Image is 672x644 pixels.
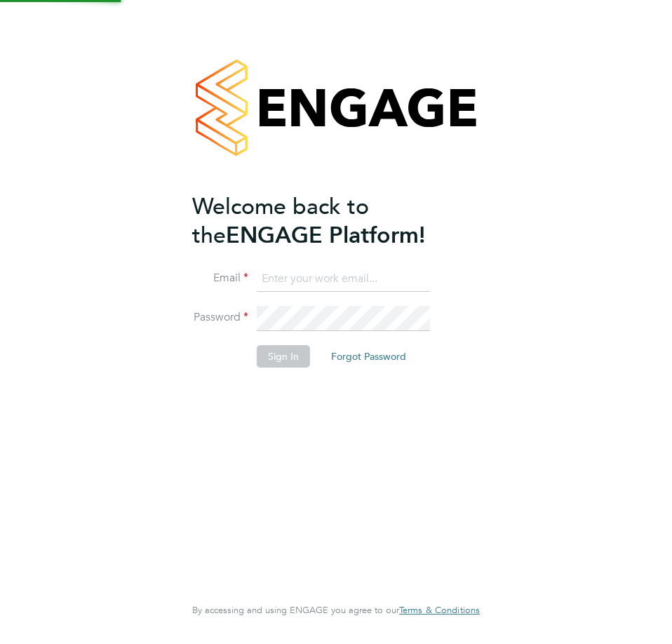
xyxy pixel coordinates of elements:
[399,605,480,616] a: Terms & Conditions
[257,267,430,292] input: Enter your work email...
[192,271,248,286] label: Email
[192,310,248,325] label: Password
[257,345,310,368] button: Sign In
[192,193,369,249] span: Welcome back to the
[192,604,480,616] span: By accessing and using ENGAGE you agree to our
[399,604,480,616] span: Terms & Conditions
[320,345,417,368] button: Forgot Password
[192,192,466,250] h2: ENGAGE Platform!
